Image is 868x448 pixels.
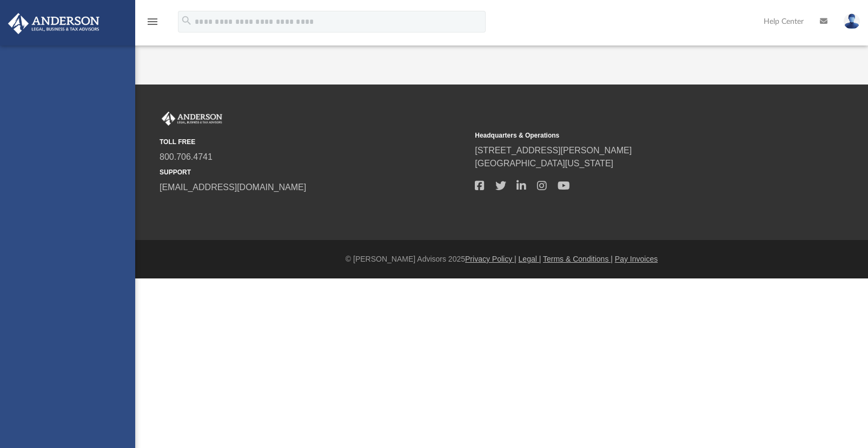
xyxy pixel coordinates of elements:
[844,14,860,29] img: User Pic
[475,131,783,140] small: Headquarters & Operations
[160,152,213,161] a: 800.706.4741
[146,21,159,28] a: menu
[5,13,103,34] img: Anderson Advisors Platinum Portal
[160,112,224,126] img: Anderson Advisors Platinum Portal
[543,255,613,263] a: Terms & Conditions |
[475,159,613,168] a: [GEOGRAPHIC_DATA][US_STATE]
[465,255,516,263] a: Privacy Policy |
[160,183,306,192] a: [EMAIL_ADDRESS][DOMAIN_NAME]
[160,137,467,147] small: TOLL FREE
[519,255,541,263] a: Legal |
[135,254,868,265] div: © [PERSON_NAME] Advisors 2025
[181,15,193,27] i: search
[146,15,159,28] i: menu
[615,255,658,263] a: Pay Invoices
[475,146,632,155] a: [STREET_ADDRESS][PERSON_NAME]
[160,167,467,177] small: SUPPORT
